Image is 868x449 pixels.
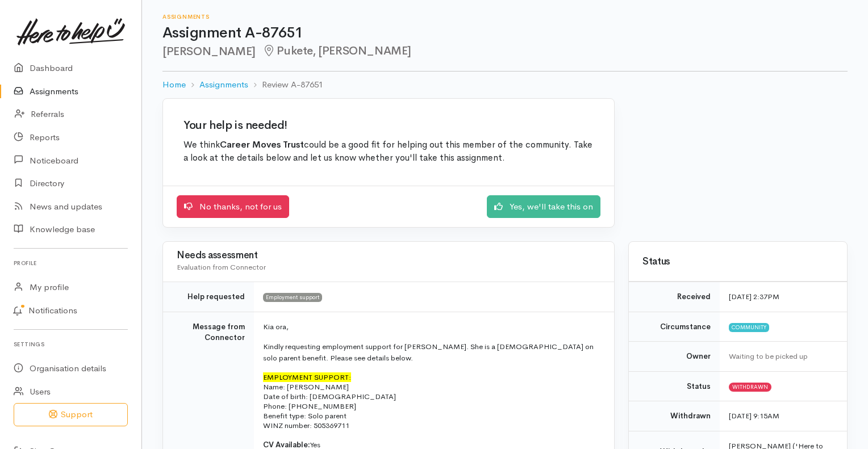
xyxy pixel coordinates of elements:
td: Owner [629,342,720,372]
p: Name: [PERSON_NAME] [263,382,600,392]
td: Status [629,371,720,401]
b: Career Moves Trust [220,139,304,150]
span: Employment support [263,293,322,302]
td: Circumstance [629,312,720,342]
a: Home [162,78,186,91]
h6: Settings [14,337,128,352]
h1: Assignment A-87651 [162,25,848,41]
p: Date of birth: [DEMOGRAPHIC_DATA] [263,392,600,401]
li: Review A-87651 [248,78,323,91]
span: Pukete, [PERSON_NAME] [262,44,411,58]
button: Support [14,403,128,426]
p: Kindly requesting employment support for [PERSON_NAME]. She is a [DEMOGRAPHIC_DATA] on solo paren... [263,341,600,363]
h6: Assignments [162,14,848,20]
h6: Profile [14,255,128,271]
time: [DATE] 9:15AM [729,411,779,421]
p: WINZ number: 505369711 [263,421,600,430]
p: Benefit type: Solo parent [263,411,600,421]
span: Community [729,323,769,332]
p: We think could be a good fit for helping out this member of the community. Take a look at the det... [183,139,594,165]
span: Withdrawn [729,383,771,392]
td: Withdrawn [629,401,720,431]
time: [DATE] 2:37PM [729,292,779,301]
p: Phone: [PHONE_NUMBER] [263,401,600,411]
h3: Status [642,257,833,267]
a: Assignments [199,78,248,91]
div: Waiting to be picked up [729,351,833,362]
td: Help requested [163,282,254,312]
h2: Your help is needed! [183,119,594,132]
span: Evaluation from Connector [177,262,266,272]
font: EMPLOYMENT SUPPORT: [263,372,351,382]
nav: breadcrumb [162,72,848,98]
h3: Needs assessment [177,250,600,261]
p: Kia ora, [263,321,600,333]
a: No thanks, not for us [177,195,289,219]
td: Received [629,282,720,312]
a: Yes, we'll take this on [487,195,600,219]
h2: [PERSON_NAME] [162,45,848,58]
